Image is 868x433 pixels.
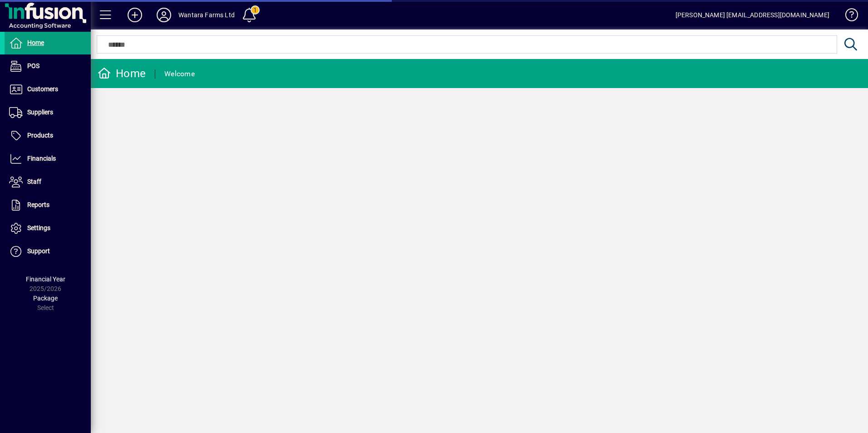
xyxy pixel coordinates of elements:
span: POS [27,62,39,69]
a: Products [5,124,91,147]
span: Package [33,295,58,302]
a: Suppliers [5,101,91,124]
a: Customers [5,78,91,101]
button: Profile [149,7,178,23]
span: Home [27,39,44,46]
div: Home [98,66,146,81]
span: Reports [27,201,49,208]
a: Staff [5,171,91,193]
a: Settings [5,217,91,240]
button: Add [120,7,149,23]
span: Support [27,247,50,255]
a: POS [5,55,91,78]
span: Customers [27,85,58,93]
span: Financial Year [26,276,65,283]
a: Knowledge Base [838,2,857,31]
div: Wantara Farms Ltd [178,8,235,22]
span: Suppliers [27,108,53,116]
span: Financials [27,155,56,162]
span: Settings [27,224,50,231]
div: [PERSON_NAME] [EMAIL_ADDRESS][DOMAIN_NAME] [676,8,829,22]
a: Reports [5,194,91,216]
div: Welcome [164,67,195,81]
span: Products [27,132,53,139]
span: Staff [27,178,41,185]
a: Support [5,240,91,263]
a: Financials [5,148,91,170]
